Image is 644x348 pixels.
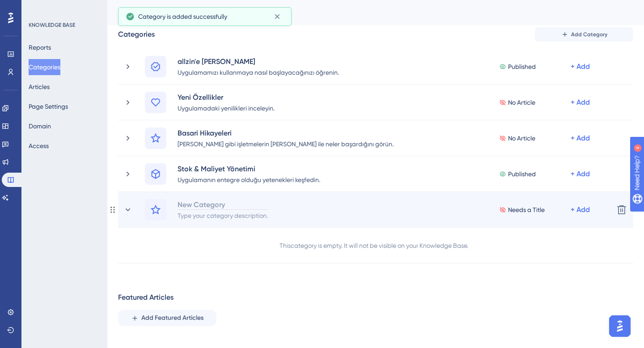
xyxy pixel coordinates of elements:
iframe: UserGuiding AI Assistant Launcher [606,313,633,340]
span: Need Help? [21,2,56,13]
div: Featured Articles [118,292,174,303]
div: + Add [571,133,590,144]
button: Add Category [535,27,633,42]
div: Categories [118,6,611,19]
span: No Article [508,133,535,144]
div: Uygulamadaki yenilikleri inceleyin. [177,102,275,113]
span: Published [508,61,536,72]
div: + Add [571,61,590,72]
div: KNOWLEDGE BASE [29,21,75,29]
span: No Article [508,97,535,108]
div: Basari Hikayeleri [177,127,394,138]
div: [PERSON_NAME] gibi işletmelerin [PERSON_NAME] ile neler başardığını görün. [177,138,394,149]
div: Uygulamamızı kullanmaya nasıl başlayacağınızı öğrenin. [177,67,339,77]
div: + Add [571,169,590,179]
div: Categories [118,29,155,40]
button: Domain [29,118,51,134]
span: Needs a Title [508,204,545,215]
span: Add Featured Articles [141,313,203,323]
div: Yeni Özellikler [177,92,275,102]
div: Type your category description. [177,210,268,221]
button: Articles [29,79,50,95]
button: Page Settings [29,98,68,115]
button: Add Featured Articles [118,310,216,326]
div: + Add [571,97,590,108]
button: Reports [29,39,51,55]
button: Access [29,138,49,154]
div: 4 [62,4,65,12]
span: Category is added successfully [138,11,227,22]
div: This category is empty. It will not be visible on your Knowledge Base. [280,240,468,251]
span: Published [508,169,536,179]
div: allzin'e [PERSON_NAME] [177,56,339,67]
span: Add Category [571,31,607,38]
div: Uygulamanın entegre olduğu yetenekleri keşfedin. [177,174,321,185]
button: Categories [29,59,60,75]
div: New Category [177,199,268,210]
div: + Add [571,204,590,215]
div: Stok & Maliyet Yönetimi [177,163,321,174]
